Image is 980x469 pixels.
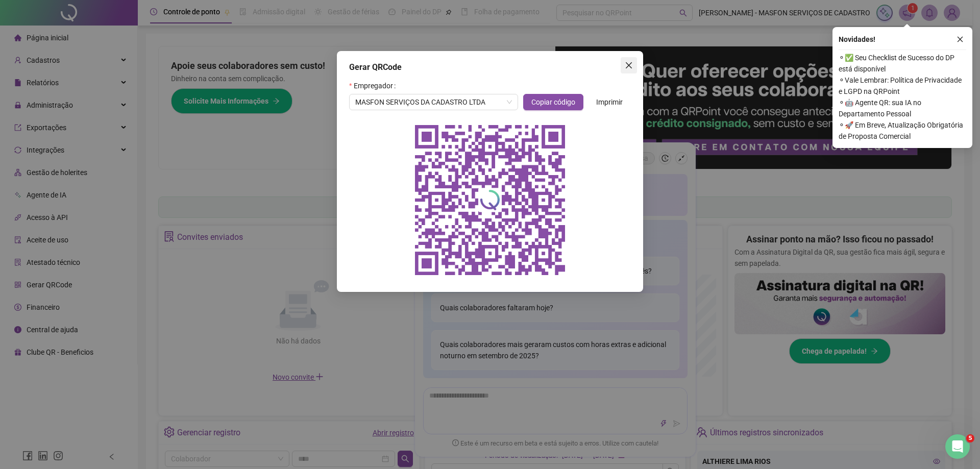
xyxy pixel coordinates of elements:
[839,75,966,97] span: ⚬ Vale Lembrar: Política de Privacidade e LGPD na QRPoint
[839,119,966,142] span: ⚬ 🚀 Em Breve, Atualização Obrigatória de Proposta Comercial
[349,61,631,73] div: Gerar QRCode
[839,52,966,75] span: ⚬ ✅ Seu Checklist de Sucesso do DP está disponível
[957,36,964,43] span: close
[839,34,875,45] span: Novidades !
[839,97,966,119] span: ⚬ 🤖 Agente QR: sua IA no Departamento Pessoal
[588,94,631,110] button: Imprimir
[621,57,637,73] button: Close
[625,61,633,69] span: close
[531,96,575,108] span: Copiar código
[523,94,583,110] button: Copiar código
[945,434,970,459] iframe: Intercom live chat
[596,96,623,108] span: Imprimir
[355,94,512,110] span: MASFON SERVIÇOS DA CADASTRO LTDA
[408,118,572,282] img: qrcode do empregador
[349,78,400,94] label: Empregador
[966,434,974,442] span: 5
